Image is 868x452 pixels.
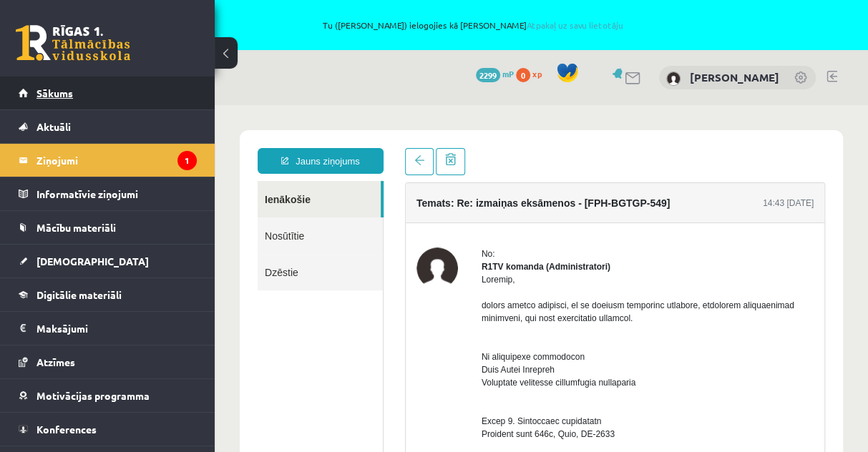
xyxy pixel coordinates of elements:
legend: Informatīvie ziņojumi [36,177,197,210]
i: 1 [177,151,197,170]
div: No: [267,142,599,155]
a: Nosūtītie [43,112,168,149]
span: Digitālie materiāli [36,288,122,301]
a: [PERSON_NAME] [690,70,779,84]
a: Atpakaļ uz savu lietotāju [527,19,623,31]
a: Ienākošie [43,76,166,112]
a: 0 xp [516,68,549,79]
a: Maksājumi [19,312,197,345]
span: Atzīmes [36,355,75,368]
span: Aktuāli [36,120,71,133]
a: Dzēstie [43,149,168,185]
a: Mācību materiāli [19,211,197,244]
a: Ziņojumi1 [19,144,197,177]
span: Sākums [36,87,73,99]
h4: Temats: Re: izmaiņas eksāmenos - [FPH-BGTGP-549] [202,92,456,104]
a: Digitālie materiāli [19,278,197,311]
strong: R1TV komanda (Administratori) [267,157,396,167]
legend: Ziņojumi [36,144,197,177]
a: Jauns ziņojums [43,43,169,69]
a: Konferences [19,413,197,446]
legend: Maksājumi [36,312,197,345]
a: Rīgas 1. Tālmācības vidusskola [16,25,130,61]
a: Atzīmes [19,345,197,378]
a: Sākums [19,77,197,109]
a: Informatīvie ziņojumi [19,177,197,210]
span: Tu ([PERSON_NAME]) ielogojies kā [PERSON_NAME] [165,21,781,29]
a: [DEMOGRAPHIC_DATA] [19,245,197,277]
a: 2299 mP [476,68,514,79]
span: Konferences [36,423,97,436]
span: xp [532,68,542,79]
span: 0 [516,68,530,82]
span: 2299 [476,68,500,82]
span: mP [502,68,514,79]
a: Aktuāli [19,110,197,143]
img: R1TV komanda [202,142,243,184]
img: Matīss Liepiņš [666,72,681,86]
a: Motivācijas programma [19,379,197,412]
div: 14:43 [DATE] [548,92,599,104]
span: [DEMOGRAPHIC_DATA] [36,255,149,267]
span: Mācību materiāli [36,221,116,234]
span: Motivācijas programma [36,389,150,402]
